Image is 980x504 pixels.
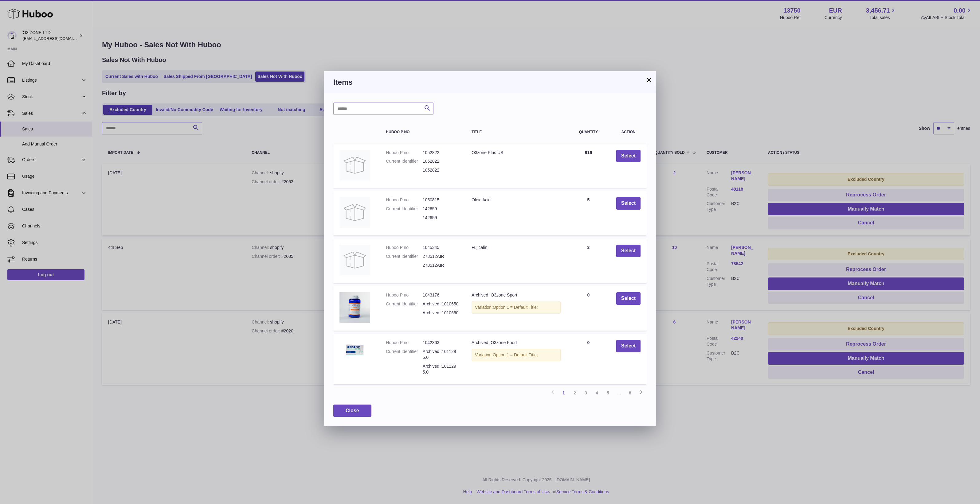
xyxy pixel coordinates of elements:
button: Close [333,405,371,417]
dd: Archived :1010650 [423,301,459,307]
dt: Huboo P no [386,245,422,250]
dt: Huboo P no [386,340,422,346]
img: Archived :O3zone Food [339,340,370,359]
td: 5 [567,191,610,235]
dt: Current Identifier [386,349,422,360]
dt: Current Identifier [386,254,422,259]
dd: 1043176 [423,292,459,298]
dd: Archived :1011295.0 [423,349,459,360]
span: Option 1 = Default Title; [493,352,538,357]
dt: Current Identifier [386,206,422,212]
div: Archived :O3zone Sport [472,292,561,298]
dd: 142659 [423,215,459,221]
dd: 1052822 [423,150,459,156]
a: 4 [591,387,602,398]
dd: 278512AIR [423,262,459,268]
div: Oleic Acid [472,197,561,203]
dd: 1045345 [423,245,459,250]
dt: Huboo P no [386,292,422,298]
div: Variation: [472,301,561,314]
td: 916 [567,144,610,188]
button: Select [616,292,641,305]
img: Fujicalin [339,245,370,275]
a: 5 [602,387,613,398]
a: 3 [580,387,591,398]
span: Option 1 = Default Title; [493,305,538,310]
a: 2 [569,387,580,398]
td: 0 [567,286,610,331]
dt: Current Identifier [386,301,422,307]
img: Archived :O3zone Sport [339,292,370,323]
div: O3zone Plus US [472,150,561,156]
button: Select [616,340,641,352]
dd: 1052822 [423,158,459,164]
div: Variation: [472,349,561,361]
img: O3zone Plus US [339,150,370,180]
dt: Huboo P no [386,197,422,203]
div: Fujicalin [472,245,561,250]
img: Oleic Acid [339,197,370,228]
dd: Archived :1011295.0 [423,363,459,375]
a: 8 [625,387,636,398]
dd: 1050815 [423,197,459,203]
span: ... [613,387,625,398]
button: × [645,76,653,83]
dd: 142659 [423,206,459,212]
a: 1 [558,387,569,398]
th: Quantity [567,124,610,140]
dd: 1052822 [423,167,459,173]
dd: 278512AIR [423,254,459,259]
th: Action [610,124,647,140]
td: 0 [567,334,610,384]
dt: Current Identifier [386,158,422,164]
dd: Archived :1010650 [423,310,459,316]
button: Select [616,245,641,257]
span: Close [346,408,359,413]
td: 3 [567,238,610,283]
th: Huboo P no [380,124,465,140]
dd: 1042363 [423,340,459,346]
button: Select [616,197,641,210]
h3: Items [333,77,647,87]
div: Archived :O3zone Food [472,340,561,346]
th: Title [465,124,567,140]
dt: Huboo P no [386,150,422,156]
button: Select [616,150,641,162]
